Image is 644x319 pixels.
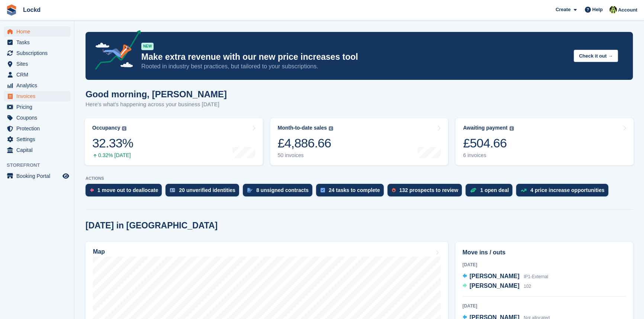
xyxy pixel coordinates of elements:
[270,118,448,165] a: Month-to-date sales £4,886.66 50 invoices
[521,189,527,192] img: price_increase_opportunities-93ffe204e8149a01c8c9dc8f82e8f89637d9d84a8eef4429ea346261dce0b2c0.svg
[93,248,105,255] h2: Map
[4,134,70,144] a: menu
[4,91,70,101] a: menu
[463,248,626,257] h2: Move ins / outs
[463,303,626,309] div: [DATE]
[247,188,252,192] img: contract_signature_icon-13c848040528278c33f63329250d36e43548de30e8caae1d1a13099fd9432cc5.svg
[92,152,133,159] div: 0.32% [DATE]
[470,283,519,289] span: [PERSON_NAME]
[20,4,44,16] a: Lockd
[463,261,626,268] div: [DATE]
[170,188,175,192] img: verify_identity-adf6edd0f0f0b5bbfe63781bf79b02c33cf7c696d77639b501bdc392416b5a36.svg
[6,4,17,16] img: stora-icon-8386f47178a22dfd0bd8f6a31ec36ba5ce8667c1dd55bd0f319d3a0aa187defe.svg
[16,48,61,58] span: Subscriptions
[530,187,604,193] div: 4 price increase opportunities
[392,188,396,192] img: prospect-51fa495bee0391a8d652442698ab0144808aea92771e9ea1ae160a38d050c398.svg
[122,126,126,131] img: icon-info-grey-7440780725fd019a000dd9b08b2336e03edf1995a4989e88bcd33f0948082b44.svg
[592,6,603,13] span: Help
[329,187,380,193] div: 24 tasks to complete
[463,152,514,159] div: 6 invoices
[86,100,227,109] p: Here's what's happening across your business [DATE]
[86,221,218,231] h2: [DATE] in [GEOGRAPHIC_DATA]
[16,113,61,123] span: Coupons
[16,134,61,144] span: Settings
[179,187,235,193] div: 20 unverified identities
[4,69,70,80] a: menu
[509,126,514,131] img: icon-info-grey-7440780725fd019a000dd9b08b2336e03edf1995a4989e88bcd33f0948082b44.svg
[466,184,516,200] a: 1 open deal
[86,89,227,99] h1: Good morning, [PERSON_NAME]
[4,37,70,48] a: menu
[4,145,70,155] a: menu
[92,125,120,131] div: Occupancy
[524,284,531,289] span: 102
[86,176,633,181] p: ACTIONS
[524,274,548,279] span: IP1-External
[463,125,508,131] div: Awaiting payment
[243,184,316,200] a: 8 unsigned contracts
[316,184,387,200] a: 24 tasks to complete
[141,62,568,71] p: Rooted in industry best practices, but tailored to your subscriptions.
[4,113,70,123] a: menu
[16,145,61,155] span: Capital
[165,184,243,200] a: 20 unverified identities
[256,187,309,193] div: 8 unsigned contracts
[16,69,61,80] span: CRM
[574,50,618,62] button: Check it out →
[4,59,70,69] a: menu
[85,118,263,165] a: Occupancy 32.33% 0.32% [DATE]
[16,26,61,37] span: Home
[463,281,531,291] a: [PERSON_NAME] 102
[618,6,637,14] span: Account
[480,187,509,193] div: 1 open deal
[4,102,70,112] a: menu
[16,123,61,134] span: Protection
[455,118,634,165] a: Awaiting payment £504.66 6 invoices
[4,171,70,181] a: menu
[92,136,133,151] div: 32.33%
[516,184,612,200] a: 4 price increase opportunities
[141,52,568,62] p: Make extra revenue with our new price increases tool
[470,273,519,279] span: [PERSON_NAME]
[463,272,548,281] a: [PERSON_NAME] IP1-External
[321,188,325,192] img: task-75834270c22a3079a89374b754ae025e5fb1db73e45f91037f5363f120a921f8.svg
[7,162,74,169] span: Storefront
[556,6,570,13] span: Create
[90,188,94,192] img: move_outs_to_deallocate_icon-f764333ba52eb49d3ac5e1228854f67142a1ed5810a6f6cc68b1a99e826820c5.svg
[89,30,141,72] img: price-adjustments-announcement-icon-8257ccfd72463d97f412b2fc003d46551f7dbcb40ab6d574587a9cd5c0d94...
[61,172,70,180] a: Preview store
[97,187,158,193] div: 1 move out to deallocate
[609,6,617,13] img: Jamie Budding
[4,80,70,91] a: menu
[278,152,333,159] div: 50 invoices
[278,125,327,131] div: Month-to-date sales
[141,43,154,50] div: NEW
[4,26,70,37] a: menu
[16,102,61,112] span: Pricing
[16,37,61,48] span: Tasks
[463,136,514,151] div: £504.66
[16,80,61,91] span: Analytics
[399,187,458,193] div: 132 prospects to review
[86,184,165,200] a: 1 move out to deallocate
[4,123,70,134] a: menu
[387,184,466,200] a: 132 prospects to review
[329,126,333,131] img: icon-info-grey-7440780725fd019a000dd9b08b2336e03edf1995a4989e88bcd33f0948082b44.svg
[16,171,61,181] span: Booking Portal
[470,188,476,193] img: deal-1b604bf984904fb50ccaf53a9ad4b4a5d6e5aea283cecdc64d6e3604feb123c2.svg
[16,59,61,69] span: Sites
[16,91,61,101] span: Invoices
[278,136,333,151] div: £4,886.66
[4,48,70,58] a: menu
